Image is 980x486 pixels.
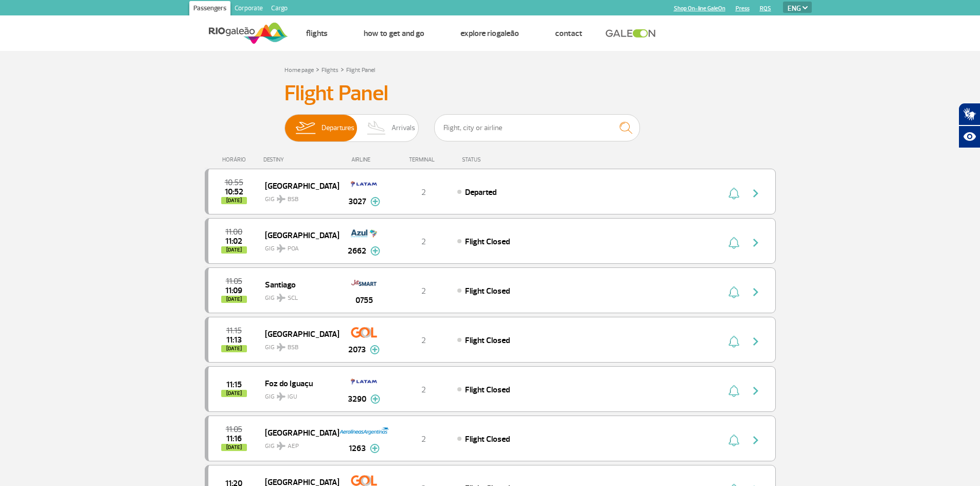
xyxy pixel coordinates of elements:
[465,385,510,395] span: Flight Closed
[265,436,331,451] span: GIG
[226,278,242,285] span: 2025-09-30 11:05:00
[265,387,331,402] span: GIG
[288,195,298,204] span: BSB
[555,28,582,39] a: Contact
[322,66,338,74] a: Flights
[226,381,242,388] span: 2025-09-30 11:15:00
[277,343,286,351] img: destiny_airplane.svg
[348,245,366,257] span: 2662
[736,5,750,12] a: Press
[460,28,519,39] a: Explore RIOgaleão
[421,335,426,346] span: 2
[284,66,314,74] a: Home page
[390,156,457,163] div: TERMINAL
[288,294,298,303] span: SCL
[221,345,247,352] span: [DATE]
[265,179,331,192] span: [GEOGRAPHIC_DATA]
[277,442,286,450] img: destiny_airplane.svg
[288,343,298,352] span: BSB
[465,237,510,247] span: Flight Closed
[958,125,980,148] button: Abrir recursos assistivos.
[267,1,292,17] a: Cargo
[465,434,510,444] span: Flight Closed
[225,287,242,294] span: 2025-09-30 11:09:56
[958,103,980,148] div: Plugin de acessibilidade da Hand Talk.
[750,286,762,298] img: seta-direita-painel-voo.svg
[728,286,739,298] img: sino-painel-voo.svg
[728,237,739,249] img: sino-painel-voo.svg
[230,1,267,17] a: Corporate
[289,115,322,141] img: slider-embarque
[322,115,354,141] span: Departures
[288,442,299,451] span: AEP
[348,195,366,208] span: 3027
[225,238,242,245] span: 2025-09-30 11:02:00
[434,114,640,141] input: Flight, city or airline
[346,66,375,74] a: Flight Panel
[277,294,286,302] img: destiny_airplane.svg
[349,442,366,455] span: 1263
[316,63,319,75] a: >
[189,1,230,17] a: Passengers
[421,286,426,296] span: 2
[421,434,426,444] span: 2
[728,187,739,200] img: sino-painel-voo.svg
[674,5,725,12] a: Shop On-line GaleOn
[265,239,331,254] span: GIG
[465,335,510,346] span: Flight Closed
[226,435,242,442] span: 2025-09-30 11:16:00
[225,228,242,236] span: 2025-09-30 11:00:00
[226,327,242,334] span: 2025-09-30 11:15:00
[370,197,380,206] img: mais-info-painel-voo.svg
[348,393,366,405] span: 3290
[208,156,264,163] div: HORÁRIO
[277,195,286,203] img: destiny_airplane.svg
[221,246,247,254] span: [DATE]
[265,327,331,340] span: [GEOGRAPHIC_DATA]
[263,156,338,163] div: DESTINY
[221,390,247,397] span: [DATE]
[288,244,299,254] span: POA
[355,294,373,307] span: 0755
[750,187,762,200] img: seta-direita-painel-voo.svg
[370,246,380,256] img: mais-info-painel-voo.svg
[728,385,739,397] img: sino-painel-voo.svg
[750,434,762,446] img: seta-direita-painel-voo.svg
[370,444,380,453] img: mais-info-painel-voo.svg
[750,237,762,249] img: seta-direita-painel-voo.svg
[265,337,331,352] span: GIG
[277,392,286,401] img: destiny_airplane.svg
[728,335,739,348] img: sino-painel-voo.svg
[421,237,426,247] span: 2
[750,335,762,348] img: seta-direita-painel-voo.svg
[288,392,297,402] span: IGU
[277,244,286,253] img: destiny_airplane.svg
[958,103,980,125] button: Abrir tradutor de língua de sinais.
[284,81,696,106] h3: Flight Panel
[265,228,331,242] span: [GEOGRAPHIC_DATA]
[221,197,247,204] span: [DATE]
[465,187,496,197] span: Departed
[457,156,541,163] div: STATUS
[421,385,426,395] span: 2
[421,187,426,197] span: 2
[362,115,392,141] img: slider-desembarque
[221,296,247,303] span: [DATE]
[265,288,331,303] span: GIG
[338,156,390,163] div: AIRLINE
[728,434,739,446] img: sino-painel-voo.svg
[370,345,380,354] img: mais-info-painel-voo.svg
[370,394,380,404] img: mais-info-painel-voo.svg
[225,188,243,195] span: 2025-09-30 10:52:00
[225,179,243,186] span: 2025-09-30 10:55:00
[391,115,415,141] span: Arrivals
[760,5,771,12] a: RQS
[465,286,510,296] span: Flight Closed
[265,189,331,204] span: GIG
[265,278,331,291] span: Santiago
[364,28,424,39] a: How to get and go
[348,344,366,356] span: 2073
[221,444,247,451] span: [DATE]
[226,336,242,344] span: 2025-09-30 11:13:51
[750,385,762,397] img: seta-direita-painel-voo.svg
